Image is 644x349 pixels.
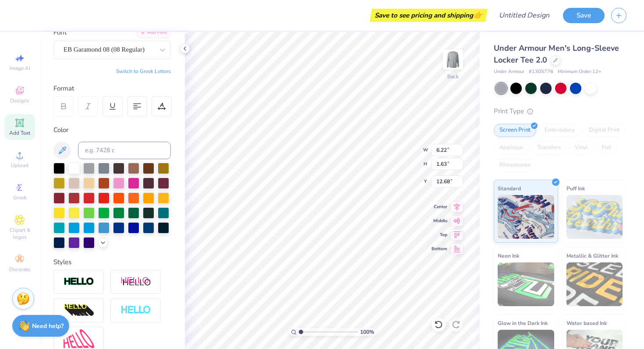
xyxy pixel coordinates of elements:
[64,277,94,287] img: Stroke
[53,84,172,94] div: Format
[447,73,459,80] div: Back
[13,194,27,201] span: Greek
[432,204,447,210] span: Center
[10,65,30,72] span: Image AI
[10,97,29,104] span: Designs
[53,257,171,267] div: Styles
[583,124,626,137] div: Digital Print
[9,129,30,136] span: Add Text
[529,68,553,76] span: # 1305776
[53,125,171,135] div: Color
[473,10,483,20] span: 👉
[494,124,536,137] div: Screen Print
[64,304,94,318] img: 3d Illusion
[494,159,536,172] div: Rhinestones
[539,124,580,137] div: Embroidery
[9,266,30,273] span: Decorate
[4,227,35,241] span: Clipart & logos
[53,28,67,38] label: Font
[492,7,556,24] input: Untitled Design
[498,251,519,260] span: Neon Ink
[494,43,619,65] span: Under Armour Men's Long-Sleeve Locker Tee 2.0
[432,232,447,238] span: Top
[596,141,617,154] div: Foil
[566,318,607,328] span: Water based Ink
[563,8,605,23] button: Save
[64,329,94,348] img: Free Distort
[116,68,171,75] button: Switch to Greek Letters
[498,318,548,328] span: Glow in the Dark Ink
[32,322,64,330] strong: Need help?
[78,142,171,159] input: e.g. 7428 c
[432,246,447,252] span: Bottom
[120,276,151,287] img: Shadow
[566,262,623,306] img: Metallic & Glitter Ink
[566,195,623,239] img: Puff Ink
[360,328,374,336] span: 100 %
[494,68,524,76] span: Under Armour
[531,141,566,154] div: Transfers
[432,218,447,224] span: Middle
[494,141,529,154] div: Applique
[11,162,28,169] span: Upload
[136,28,171,38] div: Add Font
[120,305,151,315] img: Negative Space
[558,68,602,76] span: Minimum Order: 12 +
[498,195,554,239] img: Standard
[372,9,485,22] div: Save to see pricing and shipping
[569,141,594,154] div: Vinyl
[566,184,585,193] span: Puff Ink
[494,106,626,116] div: Print Type
[498,184,521,193] span: Standard
[566,251,618,260] span: Metallic & Glitter Ink
[498,262,554,306] img: Neon Ink
[444,51,462,68] img: Back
